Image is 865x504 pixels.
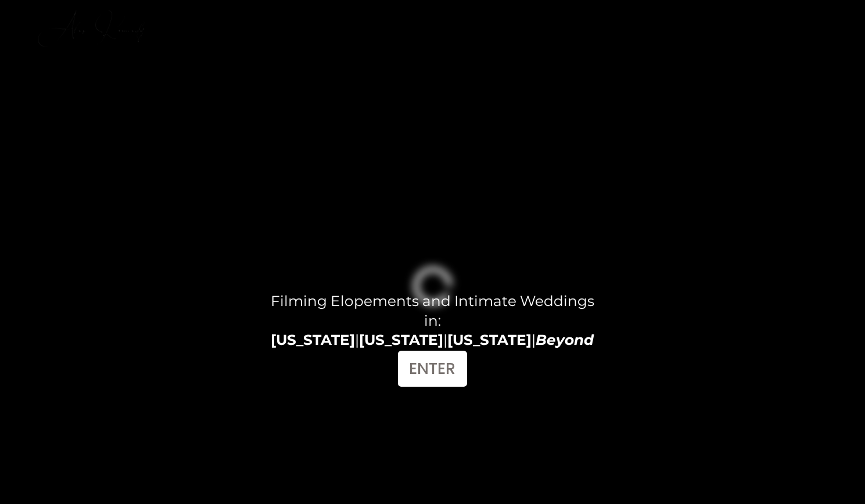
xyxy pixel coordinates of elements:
a: ENTER [398,351,467,387]
a: EXPERIENCE [592,8,672,24]
a: HOME [535,8,573,24]
strong: [US_STATE] [447,331,532,348]
strong: [US_STATE] [359,331,443,348]
h4: Filming Elopements and Intimate Weddings in: | | | [268,291,597,350]
a: INVESTMENT [746,8,830,24]
em: Beyond [536,331,594,348]
a: FILMS [690,8,728,24]
a: Alex Kennedy Films [35,7,151,26]
img: Alex Kennedy Films [35,7,151,53]
strong: [US_STATE] [271,331,355,348]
